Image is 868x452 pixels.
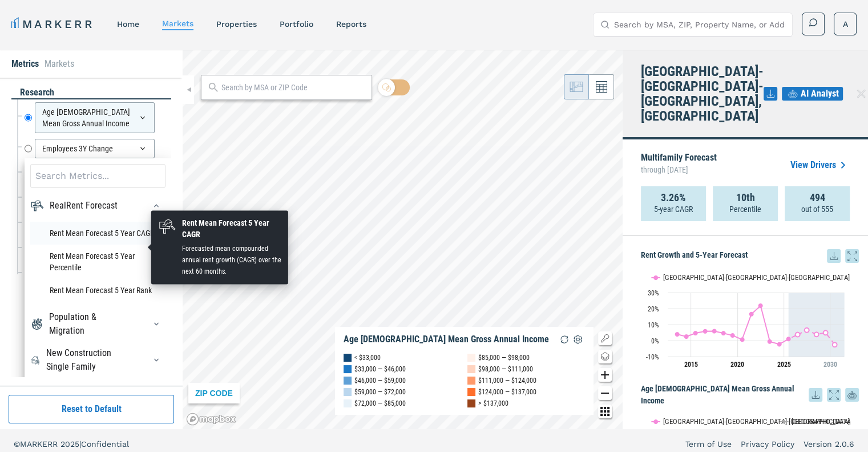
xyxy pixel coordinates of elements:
text: 30% [648,289,659,297]
div: New Construction Single FamilyNew Construction Single Family [30,346,165,374]
path: Friday, 28 Jun, 19:00, -2.27. Tampa-St. Petersburg-Clearwater, FL. [777,342,782,346]
div: New Construction Single Family [46,346,132,374]
path: Tuesday, 28 Jun, 19:00, 21.8. Tampa-St. Petersburg-Clearwater, FL. [758,303,763,308]
a: Privacy Policy [741,438,794,450]
path: Thursday, 28 Jun, 19:00, 4.93. Tampa-St. Petersburg-Clearwater, FL. [823,330,828,335]
a: View Drivers [790,158,850,172]
li: Metrics [11,57,39,71]
button: Change style map button [598,350,612,363]
img: Population & Migration [30,317,43,331]
p: Multifamily Forecast [641,153,717,177]
div: $46,000 — $59,000 [354,375,406,386]
li: Markets [45,57,74,71]
div: RealRent ForecastRealRent Forecast [30,222,165,302]
button: Other options map button [598,405,612,418]
path: Wednesday, 28 Jun, 19:00, 3.9. Tampa-St. Petersburg-Clearwater, FL. [814,332,819,337]
path: Thursday, 28 Jun, 19:00, 4.63. Tampa-St. Petersburg-Clearwater, FL. [721,331,726,335]
button: New Construction Single FamilyNew Construction Single Family [147,351,165,369]
div: < $33,000 [354,352,381,363]
button: Show/Hide Legend Map Button [598,331,612,345]
span: AI Analyst [801,87,839,101]
a: Mapbox logo [186,413,236,426]
path: Tuesday, 28 Jun, 19:00, 5.8. Tampa-St. Petersburg-Clearwater, FL. [703,329,708,334]
span: through [DATE] [641,162,717,177]
img: Settings [571,333,585,346]
button: Show USA [780,417,803,426]
img: Reload Legend [558,333,571,346]
div: Rent Mean Forecast 5 Year CAGR [182,217,281,240]
div: $98,000 — $111,000 [478,363,533,375]
tspan: 2015 [684,361,698,369]
button: RealRent ForecastRealRent Forecast [147,197,165,215]
button: Zoom in map button [598,368,612,382]
path: Friday, 28 Jun, 19:00, 3.21. Tampa-St. Petersburg-Clearwater, FL. [730,333,735,338]
path: Friday, 28 Jun, 19:00, -2.59. Tampa-St. Petersburg-Clearwater, FL. [833,342,837,347]
a: markets [162,19,193,28]
text: 0% [651,337,659,345]
path: Monday, 28 Jun, 19:00, 16.52. Tampa-St. Petersburg-Clearwater, FL. [749,312,754,317]
p: Percentile [729,203,761,215]
button: Reset to Default [9,395,174,423]
path: Friday, 28 Jun, 19:00, 3.98. Tampa-St. Petersburg-Clearwater, FL. [675,332,680,337]
img: RealRent Forecast [158,217,176,235]
button: Show Tampa-St. Petersburg-Clearwater, FL [652,417,768,426]
path: Wednesday, 28 Jun, 19:00, -0.62. Tampa-St. Petersburg-Clearwater, FL. [768,339,772,344]
path: Sunday, 28 Jun, 19:00, 4.69. Tampa-St. Petersburg-Clearwater, FL. [693,331,698,335]
path: Monday, 28 Jun, 19:00, 6.55. Tampa-St. Petersburg-Clearwater, FL. [805,327,809,332]
button: Zoom out map button [598,386,612,400]
div: Population & Migration [49,310,131,338]
svg: Interactive chart [641,263,850,377]
path: Saturday, 28 Jun, 19:00, 2.51. Tampa-St. Petersburg-Clearwater, FL. [684,334,689,339]
div: Population & MigrationPopulation & Migration [30,310,165,338]
div: $85,000 — $98,000 [478,352,530,363]
canvas: Map [183,50,623,429]
input: Search by MSA or ZIP Code [221,82,366,94]
div: > $137,000 [478,398,508,409]
a: MARKERR [11,16,94,32]
span: A [843,18,848,30]
div: Age [DEMOGRAPHIC_DATA] Mean Gross Annual Income [344,334,549,345]
p: 5-year CAGR [654,203,693,215]
li: Rent Mean Forecast 5 Year Rank [30,279,165,302]
li: Rent Mean Forecast 5 Year CAGR [30,222,165,245]
div: $124,000 — $137,000 [478,386,536,398]
span: MARKERR [20,439,60,449]
text: -10% [646,353,659,361]
span: 2025 | [60,439,81,449]
span: © [14,439,20,449]
button: A [834,13,857,35]
li: Rent Mean Forecast 5 Year Percentile [30,245,165,279]
div: RealRent Forecast [50,199,118,213]
path: Sunday, 28 Jun, 19:00, 3.76. Tampa-St. Petersburg-Clearwater, FL. [796,332,800,337]
a: Version 2.0.6 [804,438,854,450]
h4: [GEOGRAPHIC_DATA]-[GEOGRAPHIC_DATA]-[GEOGRAPHIC_DATA], [GEOGRAPHIC_DATA] [641,64,764,123]
a: properties [216,19,257,29]
img: New Construction Single Family [30,353,41,367]
strong: 3.26% [661,192,686,203]
div: ZIP CODE [188,383,240,403]
tspan: 2020 [730,361,744,369]
button: Population & MigrationPopulation & Migration [147,315,165,333]
div: $72,000 — $85,000 [354,398,406,409]
path: Wednesday, 28 Jun, 19:00, 5.93. Tampa-St. Petersburg-Clearwater, FL. [712,329,717,333]
button: Show Tampa-St. Petersburg-Clearwater, FL [652,273,768,282]
path: Saturday, 28 Jun, 19:00, 1. Tampa-St. Petersburg-Clearwater, FL. [786,337,791,341]
a: reports [336,19,366,29]
input: Search by MSA, ZIP, Property Name, or Address [614,13,785,36]
button: AI Analyst [782,87,843,101]
h5: Age [DEMOGRAPHIC_DATA] Mean Gross Annual Income [641,383,859,407]
h5: Rent Growth and 5-Year Forecast [641,249,859,263]
div: Employees 3Y Change [35,139,155,158]
a: Term of Use [685,438,732,450]
text: 20% [648,305,659,313]
a: Portfolio [280,19,313,29]
tspan: 2025 [777,361,790,369]
tspan: 2030 [823,361,837,369]
img: RealRent Forecast [30,199,44,213]
text: [GEOGRAPHIC_DATA] [792,417,853,426]
a: home [117,19,139,29]
input: Search Metrics... [30,164,165,188]
div: $59,000 — $72,000 [354,386,406,398]
text: 10% [648,321,659,329]
div: Forecasted mean compounded annual rent growth (CAGR) over the next 60 months. [182,243,281,277]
